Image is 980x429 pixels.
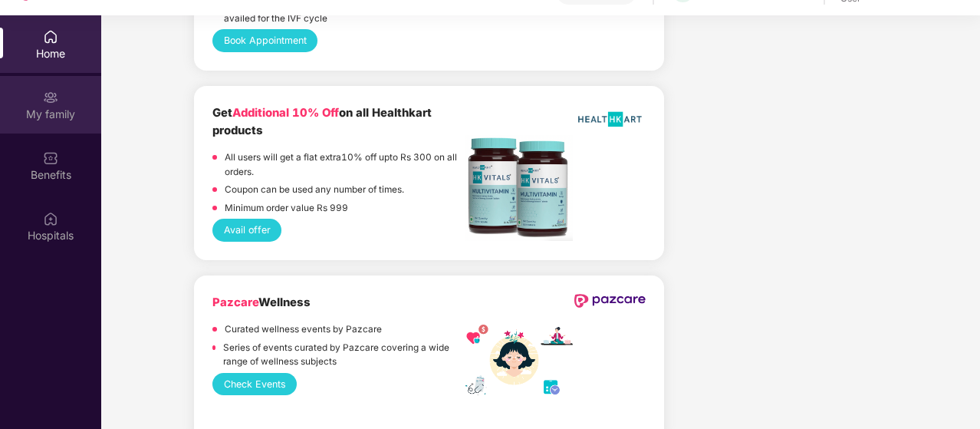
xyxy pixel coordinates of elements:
p: Series of events curated by Pazcare covering a wide range of wellness subjects [223,341,465,369]
b: Wellness [212,295,311,309]
b: Get on all Healthkart products [212,106,432,137]
p: Coupon can be used any number of times. [225,183,404,197]
span: Additional 10% Off [232,106,339,120]
img: Screenshot%202022-11-18%20at%2012.17.25%20PM.png [465,135,573,241]
img: svg+xml;base64,PHN2ZyBpZD0iSG9tZSIgeG1sbnM9Imh0dHA6Ly93d3cudzMub3JnLzIwMDAvc3ZnIiB3aWR0aD0iMjAiIG... [43,29,58,45]
img: HealthKart-Logo-702x526.png [574,104,646,134]
img: svg+xml;base64,PHN2ZyBpZD0iSG9zcGl0YWxzIiB4bWxucz0iaHR0cDovL3d3dy53My5vcmcvMjAwMC9zdmciIHdpZHRoPS... [43,211,58,226]
p: Curated wellness events by Pazcare [225,322,382,337]
img: svg+xml;base64,PHN2ZyBpZD0iQmVuZWZpdHMiIHhtbG5zPSJodHRwOi8vd3d3LnczLm9yZy8yMDAwL3N2ZyIgd2lkdGg9Ij... [43,150,58,166]
button: Avail offer [212,219,281,241]
p: Minimum order value Rs 999 [225,201,348,216]
img: svg+xml;base64,PHN2ZyB3aWR0aD0iMjAiIGhlaWdodD0iMjAiIHZpZXdCb3g9IjAgMCAyMCAyMCIgZmlsbD0ibm9uZSIgeG... [43,90,58,105]
button: Check Events [212,373,297,395]
img: wellness_mobile.png [465,325,573,398]
img: newPazcareLogo.svg [574,294,646,308]
span: Pazcare [212,295,258,309]
p: All users will get a flat extra10% off upto Rs 300 on all orders. [225,150,465,179]
button: Book Appointment [212,29,317,51]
